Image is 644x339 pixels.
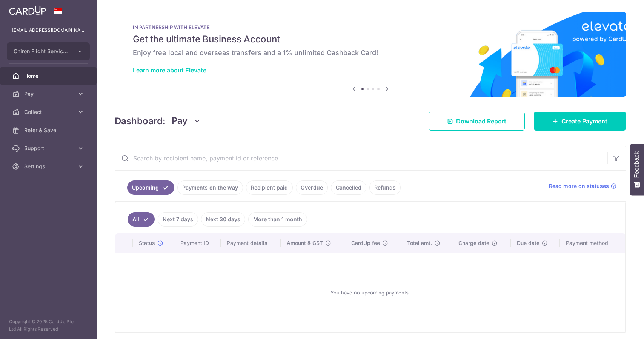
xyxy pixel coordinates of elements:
span: Support [24,145,74,152]
span: Read more on statuses [549,182,609,190]
a: Download Report [429,112,525,131]
input: Search by recipient name, payment id or reference [115,146,607,170]
p: [EMAIL_ADDRESS][DOMAIN_NAME] [12,26,85,34]
img: Renovation banner [115,12,626,97]
a: Cancelled [331,180,366,195]
span: Refer & Save [24,126,74,134]
a: Refunds [369,180,401,195]
span: Feedback [633,151,640,178]
span: Chiron Flight Services Pte Ltd [14,48,69,55]
span: Amount & GST [287,239,323,247]
span: Total amt. [407,239,432,247]
a: Next 7 days [158,212,198,227]
button: Feedback - Show survey [630,144,644,195]
a: Read more on statuses [549,182,616,190]
span: Pay [172,114,188,128]
span: Create Payment [561,117,607,126]
a: Next 30 days [201,212,245,227]
h4: Dashboard: [115,114,166,128]
span: Home [24,72,74,80]
button: Pay [172,114,201,128]
a: All [128,212,155,227]
a: Payments on the way [177,180,243,195]
span: Charge date [458,239,489,247]
div: You have no upcoming payments. [124,259,616,326]
a: Learn more about Elevate [133,66,206,74]
a: Overdue [296,180,328,195]
h6: Enjoy free local and overseas transfers and a 1% unlimited Cashback Card! [133,48,608,57]
p: IN PARTNERSHIP WITH ELEVATE [133,24,608,30]
span: Status [139,239,155,247]
span: Download Report [456,117,506,126]
span: Settings [24,163,74,170]
a: Create Payment [534,112,626,131]
h5: Get the ultimate Business Account [133,33,608,45]
span: Pay [24,90,74,98]
th: Payment ID [174,233,221,253]
a: More than 1 month [248,212,307,227]
img: CardUp [9,6,46,15]
span: Collect [24,108,74,116]
span: CardUp fee [351,239,380,247]
a: Recipient paid [246,180,293,195]
span: Due date [517,239,539,247]
button: Chiron Flight Services Pte Ltd [7,42,90,60]
a: Upcoming [127,180,174,195]
th: Payment details [221,233,281,253]
th: Payment method [560,233,625,253]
